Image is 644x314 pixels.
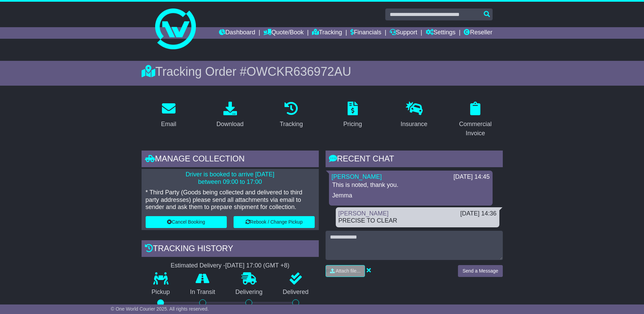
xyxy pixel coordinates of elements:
[338,210,389,217] a: [PERSON_NAME]
[448,99,503,140] a: Commercial Invoice
[401,120,427,129] div: Insurance
[225,262,290,269] div: [DATE] 17:00 (GMT +8)
[339,99,366,131] a: Pricing
[460,210,497,217] div: [DATE] 14:36
[332,173,382,180] a: [PERSON_NAME]
[142,262,319,269] div: Estimated Delivery -
[332,181,489,189] p: This is noted, thank you.
[426,27,456,39] a: Settings
[454,173,490,181] div: [DATE] 14:45
[142,240,319,259] div: Tracking history
[332,192,489,199] p: Jemma
[396,99,432,131] a: Insurance
[142,151,319,169] div: Manage collection
[338,217,497,225] div: PRECISE TO CLEAR
[275,99,307,131] a: Tracking
[280,120,303,129] div: Tracking
[390,27,417,39] a: Support
[161,120,176,129] div: Email
[326,151,503,169] div: RECENT CHAT
[453,120,498,138] div: Commercial Invoice
[111,306,209,312] span: © One World Courier 2025. All rights reserved.
[312,27,342,39] a: Tracking
[225,289,273,296] p: Delivering
[146,171,315,186] p: Driver is booked to arrive [DATE] between 09:00 to 17:00
[216,120,243,129] div: Download
[234,216,315,228] button: Rebook / Change Pickup
[246,65,351,78] span: OWCKR636972AU
[157,99,181,131] a: Email
[458,265,502,277] button: Send a Message
[146,189,315,211] p: * Third Party (Goods being collected and delivered to third party addresses) please send all atta...
[142,64,503,79] div: Tracking Order #
[464,27,492,39] a: Reseller
[350,27,381,39] a: Financials
[273,289,319,296] p: Delivered
[343,120,362,129] div: Pricing
[142,289,180,296] p: Pickup
[212,99,248,131] a: Download
[219,27,255,39] a: Dashboard
[180,289,225,296] p: In Transit
[263,27,303,39] a: Quote/Book
[146,216,227,228] button: Cancel Booking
